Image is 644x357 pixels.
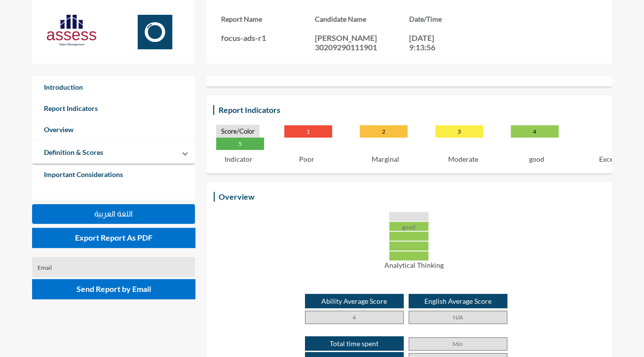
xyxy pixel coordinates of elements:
[32,164,195,185] a: Important Considerations
[529,155,544,163] p: good
[75,233,152,242] span: Export Report As PDF
[409,311,507,324] p: N/A
[389,221,429,231] div: good
[315,15,409,23] h3: Candidate Name
[221,33,315,42] p: focus-ads-r1
[448,155,478,163] p: Moderate
[305,294,404,308] p: Ability Average Score
[32,76,195,98] a: Introduction
[216,189,257,204] h3: Overview
[47,15,96,46] img: AssessLogoo.svg
[226,261,602,269] p: Analytical Thinking
[409,337,507,351] p: Min
[305,311,404,324] p: 4
[599,155,627,163] p: Excellent
[216,103,283,117] h3: Report Indicators
[299,155,314,163] p: Poor
[32,279,195,299] button: Send Report by Email
[409,294,507,308] p: English Average Score
[216,125,260,138] p: Score/Color
[372,155,399,163] p: Marginal
[305,336,404,351] p: Total time spent
[32,204,195,224] button: اللغة العربية
[409,15,503,23] h3: Date/Time
[32,98,195,119] a: Report Indicators
[32,228,195,248] button: Export Report As PDF
[315,33,409,52] p: [PERSON_NAME] 30209290111901
[76,284,151,293] span: Send Report by Email
[225,155,253,163] p: Indicator
[409,33,454,52] p: [DATE] 9:13:56
[284,125,332,138] p: 1
[216,138,264,150] p: 5
[360,125,408,138] p: 2
[32,142,115,163] a: Definition & Scores
[130,15,180,49] img: Focus.svg
[221,15,315,23] h3: Report Name
[435,125,483,138] p: 3
[511,125,559,138] p: 4
[32,140,195,164] mat-expansion-panel-header: Definition & Scores
[94,210,133,218] span: اللغة العربية
[32,119,195,140] a: Overview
